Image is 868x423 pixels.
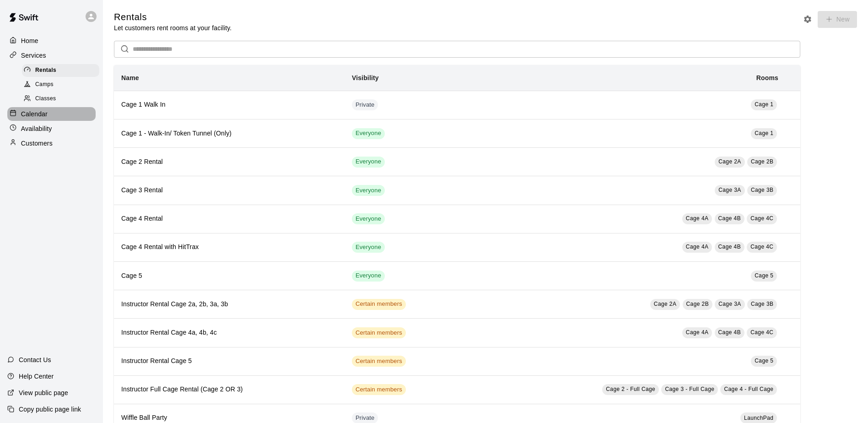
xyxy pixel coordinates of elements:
[121,356,337,366] h6: Instructor Rental Cage 5
[352,213,385,224] div: This service is visible to all of your customers
[352,384,406,395] div: This service is visible to only customers with certain memberships. Check the service pricing for...
[352,99,378,110] div: This service is hidden, and can only be accessed via a direct link
[121,385,337,395] h6: Instructor Full Cage Rental (Cage 2 OR 3)
[21,51,46,60] p: Services
[718,301,741,307] span: Cage 3A
[755,101,773,108] span: Cage 1
[352,101,378,109] span: Private
[21,139,53,148] p: Customers
[750,329,773,336] span: Cage 4C
[114,11,232,23] h5: Rentals
[121,299,337,309] h6: Instructor Rental Cage 2a, 2b, 3a, 3b
[352,129,385,138] span: Everyone
[35,80,54,89] span: Camps
[22,92,99,105] div: Classes
[756,74,778,81] b: Rooms
[750,215,773,222] span: Cage 4C
[686,244,709,250] span: Cage 4A
[121,157,337,167] h6: Cage 2 Rental
[121,74,139,81] b: Name
[35,94,56,103] span: Classes
[686,215,709,222] span: Cage 4A
[352,271,385,282] div: This service is visible to all of your customers
[21,36,38,45] p: Home
[7,34,96,48] a: Home
[121,100,337,110] h6: Cage 1 Walk In
[686,301,709,307] span: Cage 2B
[755,358,773,364] span: Cage 5
[121,242,337,252] h6: Cage 4 Rental with HitTrax
[7,136,96,150] a: Customers
[352,186,385,195] span: Everyone
[686,329,709,336] span: Cage 4A
[801,12,814,26] button: Rental settings
[121,129,337,139] h6: Cage 1 - Walk-In/ Token Tunnel (Only)
[606,386,655,392] span: Cage 2 - Full Cage
[352,243,385,252] span: Everyone
[724,386,773,392] span: Cage 4 - Full Cage
[352,271,385,280] span: Everyone
[21,124,52,133] p: Availability
[21,109,48,119] p: Calendar
[352,385,406,394] span: Certain members
[352,300,406,309] span: Certain members
[755,272,773,279] span: Cage 5
[19,372,54,381] p: Help Center
[352,357,406,366] span: Certain members
[114,23,232,33] p: Let customers rent rooms at your facility.
[352,74,379,81] b: Visibility
[7,107,96,121] a: Calendar
[751,187,774,193] span: Cage 3B
[750,244,773,250] span: Cage 4C
[121,185,337,195] h6: Cage 3 Rental
[352,414,378,423] span: Private
[814,15,857,22] span: You don't have the permission to add rentals
[121,214,337,224] h6: Cage 4 Rental
[718,158,741,165] span: Cage 2A
[35,66,56,75] span: Rentals
[19,405,81,414] p: Copy public page link
[19,388,68,397] p: View public page
[22,77,103,92] a: Camps
[718,187,741,193] span: Cage 3A
[121,328,337,338] h6: Instructor Rental Cage 4a, 4b, 4c
[7,49,96,62] a: Services
[352,157,385,166] span: Everyone
[352,329,406,337] span: Certain members
[352,356,406,367] div: This service is visible to only customers with certain memberships. Check the service pricing for...
[19,355,51,364] p: Contact Us
[654,301,677,307] span: Cage 2A
[22,63,103,77] a: Rentals
[22,78,99,91] div: Camps
[352,128,385,139] div: This service is visible to all of your customers
[352,157,385,168] div: This service is visible to all of your customers
[718,215,741,222] span: Cage 4B
[352,215,385,223] span: Everyone
[121,413,337,423] h6: Wiffle Ball Party
[352,242,385,253] div: This service is visible to all of your customers
[352,185,385,196] div: This service is visible to all of your customers
[22,92,103,106] a: Classes
[121,271,337,281] h6: Cage 5
[755,130,773,136] span: Cage 1
[751,158,774,165] span: Cage 2B
[744,415,773,421] span: LaunchPad
[352,299,406,310] div: This service is visible to only customers with certain memberships. Check the service pricing for...
[665,386,714,392] span: Cage 3 - Full Cage
[352,327,406,338] div: This service is visible to only customers with certain memberships. Check the service pricing for...
[7,122,96,136] a: Availability
[751,301,774,307] span: Cage 3B
[22,64,99,77] div: Rentals
[718,244,741,250] span: Cage 4B
[718,329,741,336] span: Cage 4B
